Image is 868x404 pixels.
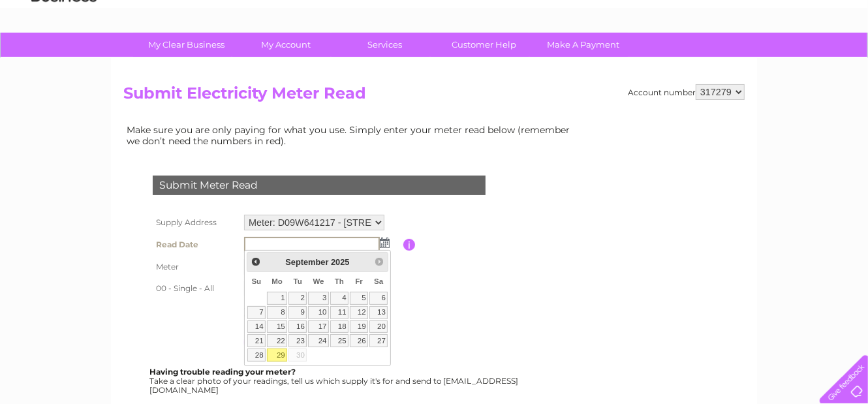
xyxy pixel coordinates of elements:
[335,277,344,285] span: Thursday
[149,256,241,278] th: Meter
[133,33,241,57] a: My Clear Business
[530,33,638,57] a: Make A Payment
[754,55,773,65] a: Blog
[232,33,340,57] a: My Account
[149,211,241,234] th: Supply Address
[308,334,329,347] a: 24
[288,334,307,347] a: 23
[271,277,283,285] span: Monday
[374,277,383,285] span: Saturday
[369,306,388,319] a: 13
[825,55,856,65] a: Log out
[350,292,368,305] a: 5
[249,254,264,269] a: Prev
[350,320,368,334] a: 19
[350,334,368,347] a: 26
[638,55,663,65] a: Water
[267,349,287,362] a: 29
[431,33,538,57] a: Customer Help
[330,306,349,319] a: 11
[707,55,747,65] a: Telecoms
[331,257,349,267] span: 2025
[267,320,287,334] a: 15
[313,277,324,285] span: Wednesday
[332,33,439,57] a: Services
[308,292,329,305] a: 3
[369,292,388,305] a: 6
[622,7,712,23] a: 0333 014 3131
[31,34,97,74] img: logo.png
[285,257,328,267] span: September
[251,256,261,267] span: Prev
[671,55,700,65] a: Energy
[247,349,266,362] a: 28
[127,7,743,63] div: Clear Business is a trading name of Verastar Limited (registered in [GEOGRAPHIC_DATA] No. 3667643...
[153,176,486,195] div: Submit Meter Read
[330,292,349,305] a: 4
[149,234,241,256] th: Read Date
[369,320,388,334] a: 20
[330,320,349,334] a: 18
[247,334,266,347] a: 21
[247,306,266,319] a: 7
[288,320,307,334] a: 16
[308,306,329,319] a: 10
[628,84,745,100] div: Account number
[369,334,388,347] a: 27
[781,55,813,65] a: Contact
[288,306,307,319] a: 9
[247,320,266,334] a: 14
[123,121,580,149] td: Make sure you are only paying for what you use. Simply enter your meter read below (remember we d...
[330,334,349,347] a: 25
[288,292,307,305] a: 2
[149,367,296,377] b: Having trouble reading your meter?
[123,84,745,109] h2: Submit Electricity Meter Read
[251,277,261,285] span: Sunday
[149,367,520,394] div: Take a clear photo of your readings, tell us which supply it's for and send to [EMAIL_ADDRESS][DO...
[267,292,287,305] a: 1
[149,278,241,299] th: 00 - Single - All
[403,239,416,251] input: Information
[294,277,302,285] span: Tuesday
[241,299,403,324] td: Are you sure the read you have entered is correct?
[267,334,287,347] a: 22
[267,306,287,319] a: 8
[380,238,390,248] img: ...
[355,277,363,285] span: Friday
[350,306,368,319] a: 12
[308,320,329,334] a: 17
